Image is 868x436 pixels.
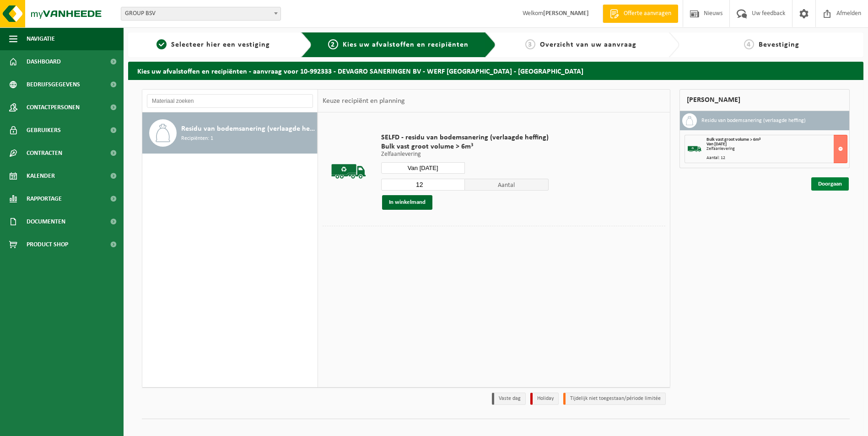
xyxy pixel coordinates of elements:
span: Aantal [465,179,549,191]
p: Zelfaanlevering [381,151,549,158]
span: Recipiënten: 1 [181,134,213,143]
span: GROUP BSV [121,7,280,20]
h3: Residu van bodemsanering (verlaagde heffing) [701,113,806,128]
input: Materiaal zoeken [147,94,313,108]
span: Selecteer hier een vestiging [171,41,270,48]
span: Kies uw afvalstoffen en recipiënten [343,41,469,48]
div: [PERSON_NAME] [679,89,850,111]
span: Bulk vast groot volume > 6m³ [706,137,760,142]
span: Rapportage [27,187,62,210]
span: Documenten [27,210,65,233]
li: Tijdelijk niet toegestaan/période limitée [563,393,666,405]
h2: Kies uw afvalstoffen en recipiënten - aanvraag voor 10-992333 - DEVAGRO SANERINGEN BV - WERF [GEO... [128,62,863,80]
span: SELFD - residu van bodemsanering (verlaagde heffing) [381,133,549,142]
span: Product Shop [27,233,68,256]
span: Contactpersonen [27,96,80,119]
span: Navigatie [27,27,55,50]
span: Kalender [27,165,55,187]
span: Contracten [27,142,62,165]
span: Bevestiging [759,41,799,48]
a: Offerte aanvragen [603,5,678,23]
span: Residu van bodemsanering (verlaagde heffing) [181,123,315,134]
span: 2 [328,39,338,49]
strong: Van [DATE] [706,142,727,147]
li: Holiday [530,393,559,405]
input: Selecteer datum [381,162,465,174]
span: Gebruikers [27,119,61,142]
div: Keuze recipiënt en planning [318,90,410,112]
a: Doorgaan [811,177,849,191]
span: Bedrijfsgegevens [27,73,80,96]
span: Offerte aanvragen [621,9,674,18]
a: 1Selecteer hier een vestiging [133,39,294,50]
button: Residu van bodemsanering (verlaagde heffing) Recipiënten: 1 [142,112,318,154]
button: In winkelmand [382,195,432,210]
span: Bulk vast groot volume > 6m³ [381,142,549,151]
span: 3 [525,39,535,49]
span: GROUP BSV [121,7,281,21]
strong: [PERSON_NAME] [543,10,589,17]
li: Vaste dag [492,393,526,405]
span: Overzicht van uw aanvraag [540,41,636,48]
span: 4 [744,39,754,49]
span: 1 [156,39,167,49]
div: Aantal: 12 [706,156,847,160]
div: Zelfaanlevering [706,147,847,151]
span: Dashboard [27,50,61,73]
